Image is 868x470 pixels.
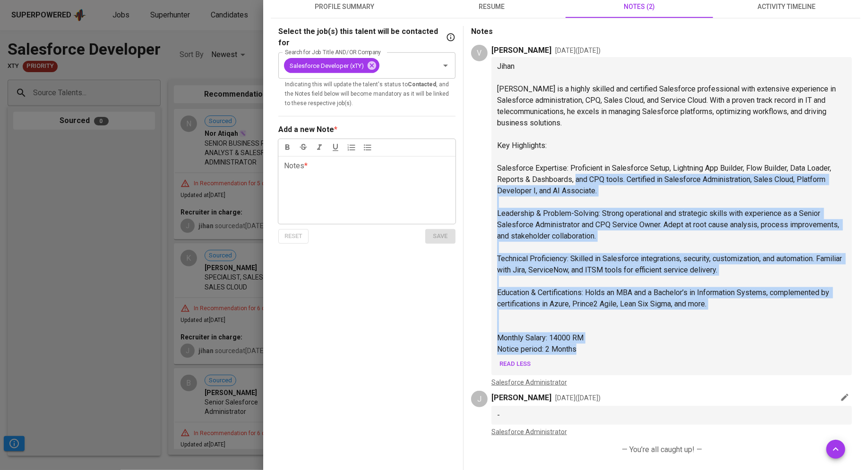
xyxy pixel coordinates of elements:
button: Read less [497,357,533,371]
span: Notice period: 2 Months [497,345,576,354]
button: Open [439,59,452,72]
div: Salesforce Developer (xTY) [284,58,379,73]
span: [PERSON_NAME] is a highly skilled and certified Salesforce professional with extensive experience... [497,84,838,127]
a: Salesforce Administrator [491,428,567,436]
svg: If you have a specific job in mind for the talent, indicate it here. This will change the talent'... [446,33,455,42]
div: Add a new Note [278,124,334,135]
span: Jihan [497,62,515,71]
p: [PERSON_NAME] [491,392,551,404]
div: V [471,45,488,61]
p: Select the job(s) this talent will be contacted for [278,26,444,49]
span: resume [424,1,560,13]
div: J [471,391,488,407]
span: Salesforce Developer (xTY) [284,61,370,70]
a: Salesforce Administrator [491,379,567,386]
p: Notes [471,26,853,37]
span: Monthly Salary: 14000 RM [497,333,584,342]
span: Key Highlights: [497,141,547,150]
p: — You’re all caught up! — [479,444,845,455]
div: Notes [284,160,308,228]
span: profile summary [276,1,413,13]
p: [DATE] ( [DATE] ) [555,393,601,403]
span: Read less [499,359,531,370]
span: notes (2) [571,1,707,13]
span: Education & Certifications: Holds an MBA and a Bachelor’s in Information Systems, complemented by... [497,288,831,308]
span: Technical Proficiency: Skilled in Salesforce integrations, security, customization, and automatio... [497,254,844,274]
p: Indicating this will update the talent's status to , and the Notes field below will become mandat... [285,80,449,108]
span: Leadership & Problem-Solving: Strong operational and strategic skills with experience as a Senior... [497,209,841,240]
p: [DATE] ( [DATE] ) [555,46,601,55]
span: Salesforce Expertise: Proficient in Salesforce Setup, Lightning App Builder, Flow Builder, Data L... [497,164,833,195]
b: Contacted [408,81,436,88]
p: [PERSON_NAME] [491,45,551,56]
span: activity timeline [719,1,855,13]
span: - [497,411,500,420]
